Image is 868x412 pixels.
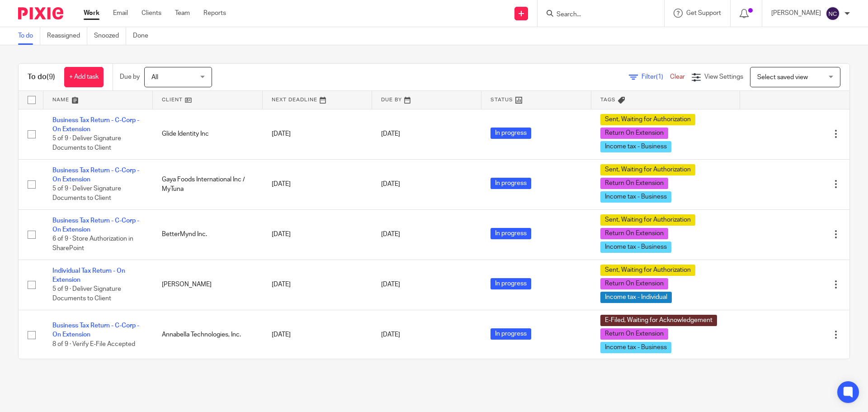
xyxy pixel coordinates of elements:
[600,342,671,353] span: Income tax - Business
[47,27,87,45] a: Reassigned
[600,214,695,226] span: Sent, Waiting for Authorization
[120,72,140,81] p: Due by
[133,27,155,45] a: Done
[826,6,840,21] img: svg%3E
[47,73,55,81] span: (9)
[491,278,531,289] span: In progress
[600,141,671,152] span: Income tax - Business
[113,9,128,18] a: Email
[381,231,400,237] span: [DATE]
[175,9,190,18] a: Team
[656,74,663,80] span: (1)
[600,178,668,189] span: Return On Extension
[153,260,262,310] td: [PERSON_NAME]
[491,178,531,189] span: In progress
[28,72,55,82] h1: To do
[52,167,139,183] a: Business Tax Return - C-Corp - On Extension
[491,328,531,340] span: In progress
[381,131,400,137] span: [DATE]
[153,109,262,159] td: Glide Identity Inc
[600,278,668,289] span: Return On Extension
[600,128,668,139] span: Return On Extension
[642,74,670,80] span: Filter
[263,159,372,209] td: [DATE]
[600,97,616,102] span: Tags
[153,209,262,260] td: BetterMynd Inc.
[491,228,531,239] span: In progress
[600,328,668,340] span: Return On Extension
[52,286,121,302] span: 5 of 9 · Deliver Signature Documents to Client
[52,236,133,252] span: 6 of 9 · Store Authorization in SharePoint
[771,9,821,18] p: [PERSON_NAME]
[381,331,400,338] span: [DATE]
[153,310,262,360] td: Annabella Technologies, Inc.
[600,164,695,175] span: Sent, Waiting for Authorization
[670,74,685,80] a: Clear
[84,9,99,18] a: Work
[52,117,139,133] a: Business Tax Return - C-Corp - On Extension
[757,74,808,81] span: Select saved view
[153,159,262,209] td: Gaya Foods International Inc / MyTuna
[704,74,743,80] span: View Settings
[263,109,372,159] td: [DATE]
[600,191,671,203] span: Income tax - Business
[203,9,226,18] a: Reports
[52,136,121,152] span: 5 of 9 · Deliver Signature Documents to Client
[556,11,637,19] input: Search
[263,310,372,360] td: [DATE]
[263,209,372,260] td: [DATE]
[686,10,721,16] span: Get Support
[64,67,104,87] a: + Add task
[600,292,672,303] span: Income tax - Individual
[52,268,125,283] a: Individual Tax Return - On Extension
[52,218,139,233] a: Business Tax Return - C-Corp - On Extension
[52,341,135,347] span: 8 of 9 · Verify E-File Accepted
[52,322,139,338] a: Business Tax Return - C-Corp - On Extension
[18,7,63,19] img: Pixie
[381,181,400,187] span: [DATE]
[18,27,40,45] a: To do
[600,265,695,276] span: Sent, Waiting for Authorization
[600,228,668,239] span: Return On Extension
[600,242,671,253] span: Income tax - Business
[600,315,717,326] span: E-Filed, Waiting for Acknowledgement
[142,9,161,18] a: Clients
[381,281,400,288] span: [DATE]
[263,260,372,310] td: [DATE]
[600,114,695,125] span: Sent, Waiting for Authorization
[52,186,121,202] span: 5 of 9 · Deliver Signature Documents to Client
[151,74,158,81] span: All
[491,128,531,139] span: In progress
[94,27,126,45] a: Snoozed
